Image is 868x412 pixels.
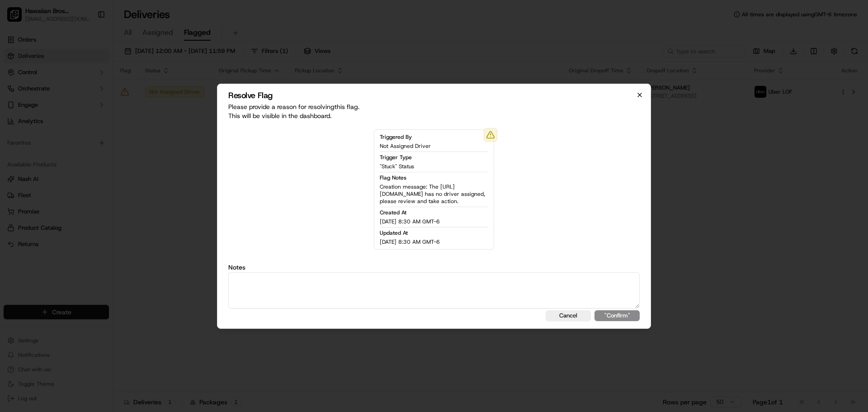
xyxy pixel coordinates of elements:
span: Flag Notes [380,174,406,181]
span: Not Assigned Driver [380,142,431,150]
img: Nash [9,9,27,27]
button: Cancel [546,310,591,321]
a: 💻API Documentation [73,128,149,144]
a: Powered byPylon [64,153,109,160]
span: "Stuck" Status [380,163,414,170]
p: Welcome 👋 [9,36,165,51]
div: We're available if you need us! [31,95,114,103]
a: 📗Knowledge Base [5,128,73,144]
input: Got a question? Start typing here... [24,58,163,68]
div: Start new chat [31,86,148,95]
span: Triggered By [380,133,412,141]
span: Updated At [380,229,408,237]
span: Trigger Type [380,154,412,161]
span: Knowledge Base [18,131,69,140]
span: API Documentation [85,131,145,140]
span: [DATE] 8:30 AM GMT-6 [380,218,440,225]
div: 📗 [9,132,16,139]
div: 💻 [76,132,84,139]
h2: Resolve Flag [228,91,640,99]
button: Start new chat [154,89,165,100]
p: Please provide a reason for resolving this flag . This will be visible in the dashboard. [228,102,640,120]
span: Creation message: The [URL][DOMAIN_NAME] has no driver assigned, please review and take action. [380,183,488,205]
span: [DATE] 8:30 AM GMT-6 [380,238,440,246]
img: 1736555255976-a54dd68f-1ca7-489b-9aae-adbdc363a1c4 [9,86,25,103]
span: Pylon [90,153,109,160]
label: Notes [228,264,640,270]
span: Created At [380,209,406,216]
